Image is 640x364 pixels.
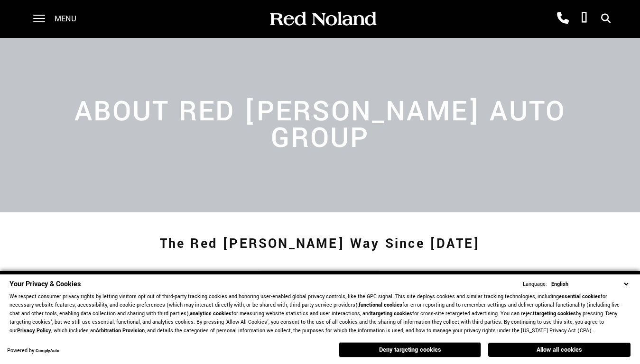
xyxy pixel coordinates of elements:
strong: functional cookies [359,301,402,309]
strong: analytics cookies [190,310,232,317]
div: Powered by [7,348,59,354]
span: Your Privacy & Cookies [9,279,81,289]
div: Language: [523,282,547,287]
strong: targeting cookies [535,310,576,317]
button: Allow all cookies [488,343,631,357]
a: ComplyAuto [36,348,59,354]
a: Privacy Policy [17,327,51,334]
select: Language Select [549,280,631,289]
strong: targeting cookies [371,310,412,317]
p: We respect consumer privacy rights by letting visitors opt out of third-party tracking cookies an... [9,292,631,335]
img: Red Noland Auto Group [268,11,377,27]
h2: About Red [PERSON_NAME] Auto Group [39,99,601,152]
h1: The Red [PERSON_NAME] Way Since [DATE] [44,225,597,263]
button: Deny targeting cookies [339,342,481,357]
strong: essential cookies [559,293,601,300]
strong: Arbitration Provision [96,327,145,334]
